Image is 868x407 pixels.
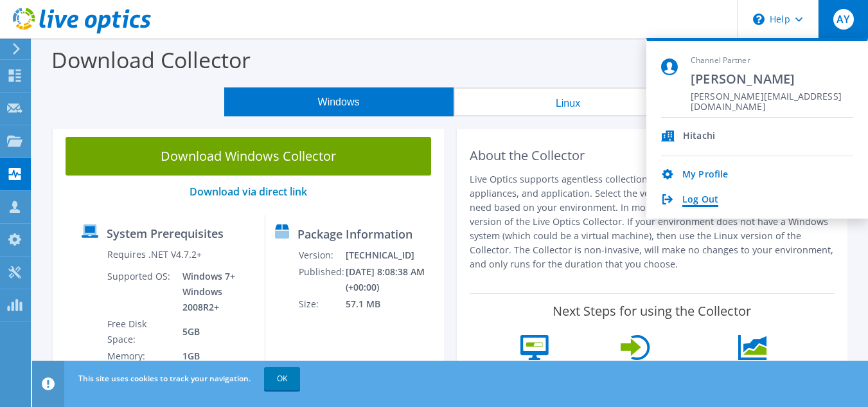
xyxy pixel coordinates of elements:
[691,55,853,66] span: Channel Partner
[190,185,307,199] a: Download via direct link
[264,367,300,390] a: OK
[107,348,173,365] td: Memory:
[51,45,251,75] label: Download Collector
[66,137,431,176] a: Download Windows Collector
[107,268,173,316] td: Supported OS:
[107,227,224,240] label: System Prerequisites
[297,228,412,240] label: Package Information
[298,247,345,264] td: Version:
[298,296,345,312] td: Size:
[173,348,254,365] td: 1GB
[345,247,438,264] td: [TECHNICAL_ID]
[298,264,345,296] td: Published:
[107,316,173,348] td: Free Disk Space:
[683,131,715,143] div: Hitachi
[833,9,854,30] span: AY
[173,268,254,316] td: Windows 7+ Windows 2008R2+
[682,194,718,206] a: Log Out
[107,248,202,261] label: Requires .NET V4.7.2+
[553,303,751,319] label: Next Steps for using the Collector
[224,87,454,116] button: Windows
[470,148,835,163] h2: About the Collector
[682,169,728,181] a: My Profile
[345,264,438,296] td: [DATE] 8:08:38 AM (+00:00)
[691,91,853,104] span: [PERSON_NAME][EMAIL_ADDRESS][DOMAIN_NAME]
[691,70,853,87] span: [PERSON_NAME]
[78,373,251,384] span: This site uses cookies to track your navigation.
[173,316,254,348] td: 5GB
[753,14,765,25] svg: \n
[470,172,835,271] p: Live Optics supports agentless collection of different operating systems, appliances, and applica...
[454,87,683,116] button: Linux
[345,296,438,312] td: 57.1 MB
